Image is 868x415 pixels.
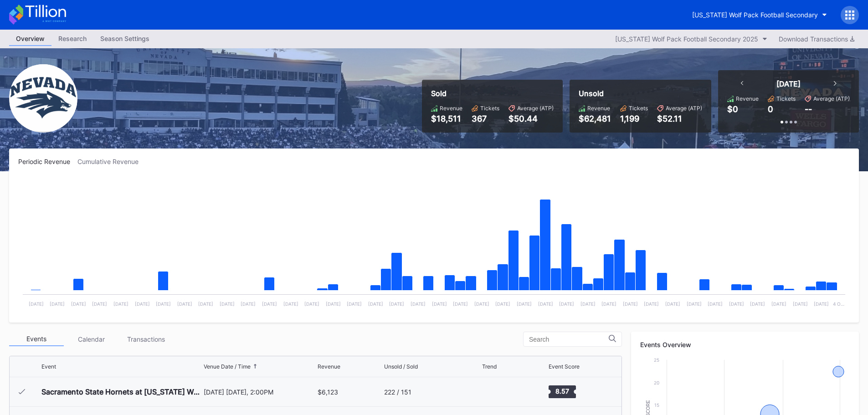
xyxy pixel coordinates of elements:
div: $52.11 [657,114,702,123]
div: Trend [482,363,497,370]
text: [DATE] [220,301,235,307]
text: [DATE] [198,301,213,307]
svg: Chart title [18,177,850,313]
text: [DATE] [495,301,510,307]
div: 367 [472,114,499,123]
div: $18,511 [431,114,462,123]
div: Event [41,363,56,370]
button: [US_STATE] Wolf Pack Football Secondary [685,6,834,23]
text: 4 O… [833,301,844,307]
text: [DATE] [113,301,128,307]
div: 1,199 [620,114,648,123]
div: Tickets [776,95,796,102]
button: [US_STATE] Wolf Pack Football Secondary 2025 [611,33,772,45]
text: [DATE] [156,301,171,307]
text: 15 [654,402,659,408]
a: Season Settings [93,32,156,46]
text: [DATE] [135,301,150,307]
div: Revenue [440,105,462,112]
text: [DATE] [665,301,680,307]
text: [DATE] [474,301,489,307]
text: 8.57 [555,387,569,395]
a: Research [51,32,93,46]
img: Nevada_Wolf_Pack_Football_Secondary.png [9,64,77,133]
text: [DATE] [283,301,298,307]
div: Sold [431,89,554,98]
text: [DATE] [708,301,723,307]
text: [DATE] [750,301,765,307]
text: [DATE] [793,301,808,307]
div: Sacramento State Hornets at [US_STATE] Wolf Pack Football [41,387,201,396]
button: Download Transactions [774,33,859,45]
div: Transactions [118,332,173,346]
div: $0 [727,104,738,114]
div: Revenue [736,95,759,102]
div: [DATE] [DATE], 2:00PM [204,388,316,396]
text: [DATE] [411,301,426,307]
div: Unsold [579,89,702,98]
text: [DATE] [771,301,786,307]
text: 20 [654,380,659,385]
div: $62,481 [579,114,611,123]
a: Overview [9,32,51,46]
text: [DATE] [453,301,468,307]
text: [DATE] [304,301,319,307]
input: Search [529,336,609,343]
div: -- [805,104,812,114]
text: [DATE] [580,301,596,307]
text: [DATE] [538,301,553,307]
text: [DATE] [432,301,447,307]
text: [DATE] [71,301,86,307]
div: 222 / 151 [384,388,411,396]
div: $50.44 [508,114,554,123]
div: Periodic Revenue [18,158,77,165]
div: Average (ATP) [813,95,850,102]
text: [DATE] [729,301,744,307]
svg: Chart title [482,380,509,403]
div: Download Transactions [779,35,854,43]
text: [DATE] [389,301,404,307]
text: [DATE] [50,301,65,307]
text: [DATE] [347,301,362,307]
div: Events [9,332,64,346]
text: [DATE] [368,301,383,307]
div: Cumulative Revenue [77,158,146,165]
div: Unsold / Sold [384,363,418,370]
div: [US_STATE] Wolf Pack Football Secondary [692,11,818,19]
text: [DATE] [262,301,277,307]
div: [US_STATE] Wolf Pack Football Secondary 2025 [615,35,758,43]
text: [DATE] [517,301,532,307]
text: [DATE] [559,301,574,307]
div: Revenue [587,105,610,112]
text: [DATE] [177,301,192,307]
text: [DATE] [601,301,616,307]
text: 25 [654,357,659,363]
div: $6,123 [318,388,338,396]
div: 0 [768,104,773,114]
div: Calendar [64,332,118,346]
text: [DATE] [623,301,638,307]
text: [DATE] [814,301,829,307]
text: [DATE] [326,301,341,307]
div: Tickets [629,105,648,112]
text: [DATE] [29,301,44,307]
div: [DATE] [776,79,801,88]
text: [DATE] [644,301,659,307]
text: [DATE] [687,301,702,307]
div: Revenue [318,363,340,370]
text: [DATE] [241,301,256,307]
text: [DATE] [92,301,107,307]
div: Event Score [549,363,580,370]
div: Average (ATP) [517,105,554,112]
div: Events Overview [640,341,850,348]
div: Average (ATP) [666,105,702,112]
div: Tickets [480,105,499,112]
div: Venue Date / Time [204,363,251,370]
